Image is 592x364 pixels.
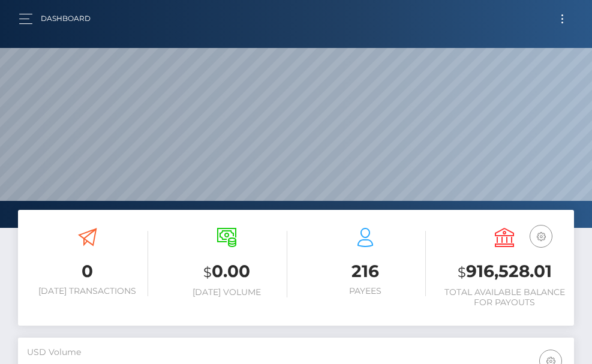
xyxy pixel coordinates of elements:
[305,260,426,283] h3: 216
[458,264,466,281] small: $
[27,286,148,296] h6: [DATE] Transactions
[444,260,565,284] h3: 916,528.01
[551,11,573,27] button: Toggle navigation
[27,347,565,359] h5: USD Volume
[305,286,426,296] h6: Payees
[444,287,565,308] h6: Total Available Balance for Payouts
[166,287,287,297] h6: [DATE] Volume
[27,260,148,283] h3: 0
[41,6,91,31] a: Dashboard
[203,264,212,281] small: $
[166,260,287,284] h3: 0.00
